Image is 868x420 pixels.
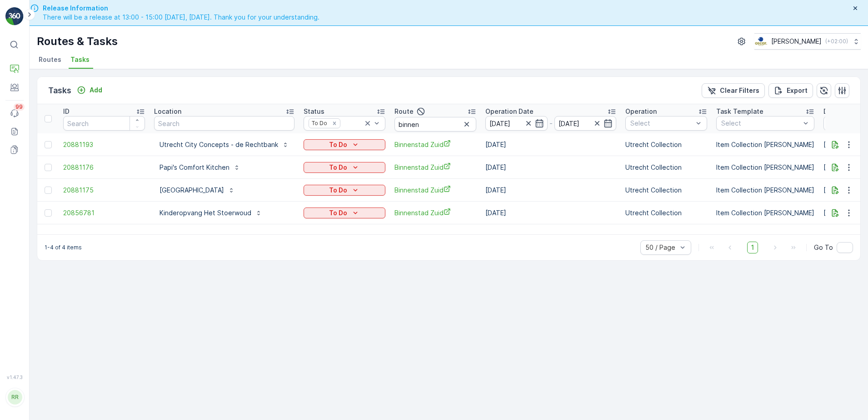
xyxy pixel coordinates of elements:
td: Item Collection [PERSON_NAME] [712,179,819,202]
div: Toggle Row Selected [45,141,52,148]
p: Add [90,86,102,95]
button: [GEOGRAPHIC_DATA] [154,183,240,197]
button: To Do [304,207,385,218]
button: To Do [304,162,385,173]
input: Search [154,116,294,131]
button: Utrecht City Concepts - de Rechtbank [154,137,294,152]
span: Release Information [43,4,319,13]
input: dd/mm/yyyy [554,116,617,131]
span: 1 [747,242,758,253]
td: Item Collection [PERSON_NAME] [712,156,819,179]
td: Utrecht Collection [621,156,712,179]
td: [DATE] [481,133,621,156]
p: To Do [329,186,347,195]
div: Toggle Row Selected [45,164,52,171]
p: - [549,118,553,129]
td: [DATE] [481,179,621,202]
p: Select [630,119,693,128]
p: [PERSON_NAME] [771,37,822,46]
p: To Do [329,208,347,218]
button: Papi's Comfort Kitchen [154,160,246,175]
p: Select [721,119,800,128]
a: 20881193 [63,140,145,149]
div: Toggle Row Selected [45,209,52,217]
div: Toggle Row Selected [45,187,52,194]
input: Search [63,116,145,131]
p: Task Template [716,107,763,116]
div: Remove To Do [329,120,339,127]
p: Operation Date [485,107,534,116]
p: [GEOGRAPHIC_DATA] [160,186,224,195]
button: [PERSON_NAME](+02:00) [754,33,861,50]
p: To Do [329,163,347,172]
td: Utrecht Collection [621,202,712,224]
span: v 1.47.3 [5,374,24,380]
td: Item Collection [PERSON_NAME] [712,202,819,224]
p: ( +02:00 ) [825,38,848,45]
img: basis-logo_rgb2x.png [754,36,768,46]
a: 20856781 [63,208,145,218]
p: Routes & Tasks [37,34,118,49]
a: 20881175 [63,186,145,195]
a: Binnenstad Zuid [394,140,476,149]
a: Binnenstad Zuid [394,162,476,172]
a: Binnenstad Zuid [394,208,476,218]
a: 99 [5,104,24,122]
span: There will be a release at 13:00 - 15:00 [DATE], [DATE]. Thank you for your understanding. [43,13,319,22]
button: Clear Filters [702,83,765,98]
p: Due Date [823,107,853,116]
td: [DATE] [481,202,621,224]
p: Kinderopvang Het Stoerwoud [160,208,251,218]
p: Status [304,107,324,116]
a: 20881176 [63,163,145,172]
img: logo [5,7,24,25]
p: 99 [15,103,23,111]
button: Kinderopvang Het Stoerwoud [154,206,268,220]
p: Clear Filters [720,86,759,95]
div: To Do [309,119,329,127]
p: To Do [329,140,347,149]
p: Operation [625,107,657,116]
p: Export [787,86,808,95]
button: RR [5,382,24,413]
a: Binnenstad Zuid [394,185,476,195]
p: Utrecht City Concepts - de Rechtbank [160,140,278,149]
p: 1-4 of 4 items [45,244,82,251]
td: Item Collection [PERSON_NAME] [712,133,819,156]
p: ID [63,107,70,116]
td: [DATE] [481,156,621,179]
button: Export [768,83,813,98]
span: Go To [814,243,833,252]
td: Utrecht Collection [621,179,712,202]
p: Papi's Comfort Kitchen [160,163,229,172]
p: Route [394,107,414,116]
button: To Do [304,139,385,150]
p: Tasks [48,84,71,97]
div: RR [8,390,22,405]
span: Tasks [70,55,90,64]
button: Add [73,85,106,96]
input: dd/mm/yyyy [485,116,548,131]
span: Routes [39,55,61,64]
td: Utrecht Collection [621,133,712,156]
p: Location [154,107,181,116]
input: Search [394,117,476,132]
button: To Do [304,185,385,196]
